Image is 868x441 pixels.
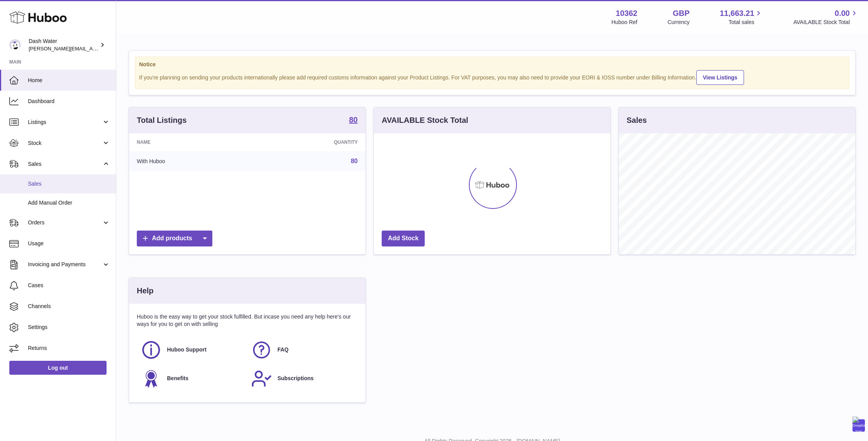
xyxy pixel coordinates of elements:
strong: 10362 [616,8,637,19]
span: 11,663.21 [720,8,754,19]
span: [PERSON_NAME][EMAIL_ADDRESS][DOMAIN_NAME] [29,45,155,52]
a: 80 [351,158,358,164]
span: Channels [28,303,110,310]
a: FAQ [251,339,354,360]
a: 80 [349,116,358,125]
strong: Notice [139,61,845,68]
div: Currency [668,19,690,26]
span: Usage [28,240,110,247]
span: Subscriptions [277,375,313,382]
a: Add Stock [382,231,425,246]
span: Returns [28,345,110,352]
span: Huboo Support [167,346,207,353]
span: Total sales [728,19,763,26]
h3: Total Listings [137,115,187,126]
h3: AVAILABLE Stock Total [382,115,468,126]
div: Dash Water [29,38,98,52]
div: If you're planning on sending your products internationally please add required customs informati... [139,69,845,85]
a: 0.00 AVAILABLE Stock Total [793,8,859,26]
span: Dashboard [28,98,110,105]
a: Log out [9,361,107,375]
a: View Listings [696,70,744,85]
span: FAQ [277,346,289,353]
span: Add Manual Order [28,199,110,207]
a: 11,663.21 Total sales [720,8,763,26]
th: Name [129,133,254,151]
h3: Help [137,286,153,296]
p: Huboo is the easy way to get your stock fulfilled. But incase you need any help here's our ways f... [137,313,358,328]
a: Subscriptions [251,368,354,389]
span: Stock [28,140,102,147]
h3: Sales [627,115,647,126]
span: Sales [28,180,110,188]
span: Invoicing and Payments [28,261,102,268]
a: Benefits [141,368,243,389]
span: Cases [28,282,110,289]
span: Home [28,77,110,84]
strong: 80 [349,116,358,124]
span: Listings [28,119,102,126]
strong: GBP [673,8,689,19]
span: Settings [28,324,110,331]
img: james@dash-water.com [9,39,21,51]
a: Huboo Support [141,339,243,360]
span: Orders [28,219,102,226]
span: Benefits [167,375,188,382]
span: AVAILABLE Stock Total [793,19,859,26]
a: Add products [137,231,212,246]
span: 0.00 [835,8,850,19]
div: Huboo Ref [611,19,637,26]
td: With Huboo [129,151,254,171]
span: Sales [28,160,102,168]
th: Quantity [254,133,365,151]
